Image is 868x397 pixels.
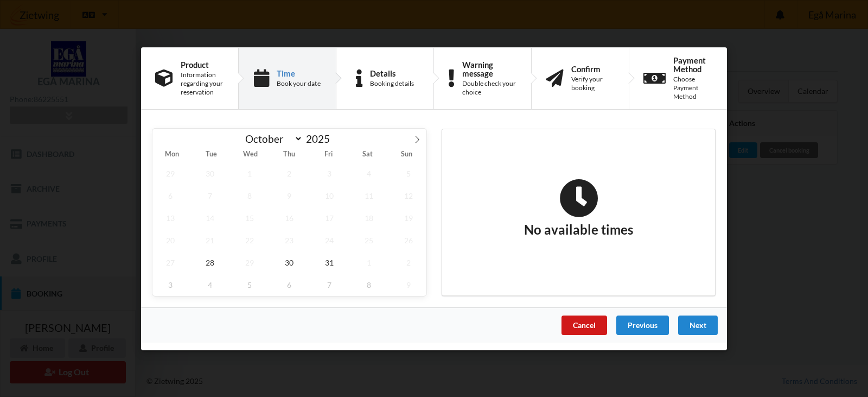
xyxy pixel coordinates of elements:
h2: No available times [524,178,633,238]
span: Mon [152,151,192,158]
div: Product [181,60,224,68]
span: October 11, 2025 [351,184,387,206]
div: Details [370,68,414,77]
span: Thu [270,151,309,158]
div: Warning message [462,60,517,77]
span: October 18, 2025 [351,206,387,229]
span: October 9, 2025 [272,184,308,206]
div: Previous [616,315,669,335]
span: October 1, 2025 [232,162,267,184]
div: Booking details [370,79,414,88]
span: October 27, 2025 [152,251,188,273]
span: October 12, 2025 [391,184,426,206]
div: Verify your booking [571,75,615,92]
span: October 28, 2025 [192,251,228,273]
span: October 5, 2025 [391,162,426,184]
div: Confirm [571,64,615,73]
span: October 7, 2025 [192,184,228,206]
span: November 4, 2025 [192,273,228,295]
div: Choose Payment Method [673,75,713,101]
span: October 29, 2025 [232,251,267,273]
span: October 6, 2025 [152,184,188,206]
span: October 16, 2025 [272,206,308,229]
span: September 30, 2025 [192,162,228,184]
span: October 13, 2025 [152,206,188,229]
span: October 26, 2025 [391,229,426,251]
span: October 15, 2025 [232,206,267,229]
input: Year [303,133,339,145]
span: November 6, 2025 [272,273,308,295]
span: October 30, 2025 [272,251,308,273]
span: October 2, 2025 [272,162,308,184]
span: Tue [192,151,231,158]
div: Book your date [277,79,321,88]
select: Month [240,132,303,146]
div: Cancel [561,315,607,335]
span: October 19, 2025 [391,206,426,229]
span: October 31, 2025 [311,251,347,273]
span: October 20, 2025 [152,229,188,251]
span: October 8, 2025 [232,184,267,206]
span: October 24, 2025 [311,229,347,251]
span: October 22, 2025 [232,229,267,251]
span: September 29, 2025 [152,162,188,184]
span: Sat [348,151,387,158]
span: Sun [387,151,426,158]
span: October 3, 2025 [311,162,347,184]
span: October 21, 2025 [192,229,228,251]
span: November 5, 2025 [232,273,267,295]
span: November 1, 2025 [351,251,387,273]
div: Next [678,315,718,335]
div: Time [277,68,321,77]
div: Information regarding your reservation [181,71,224,97]
div: Payment Method [673,55,713,73]
span: October 10, 2025 [311,184,347,206]
span: November 8, 2025 [351,273,387,295]
span: October 25, 2025 [351,229,387,251]
span: October 14, 2025 [192,206,228,229]
span: November 7, 2025 [311,273,347,295]
span: Fri [309,151,348,158]
span: November 2, 2025 [391,251,426,273]
span: November 3, 2025 [152,273,188,295]
span: November 9, 2025 [391,273,426,295]
span: Wed [231,151,270,158]
span: October 23, 2025 [272,229,308,251]
div: Double check your choice [462,79,517,97]
span: October 17, 2025 [311,206,347,229]
span: October 4, 2025 [351,162,387,184]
